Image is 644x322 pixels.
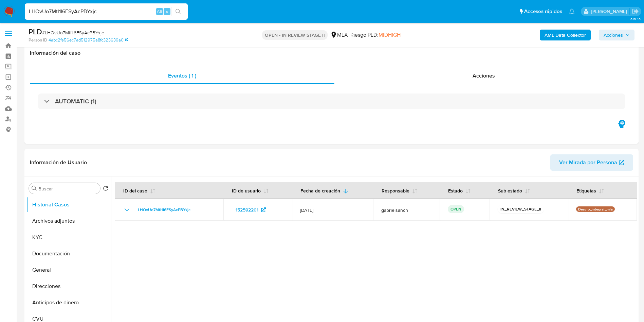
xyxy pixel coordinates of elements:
[26,213,111,229] button: Archivos adjuntos
[26,245,111,262] button: Documentación
[473,72,495,80] span: Acciones
[166,8,168,15] span: s
[103,186,108,193] button: Volver al orden por defecto
[168,72,196,80] span: Eventos ( 1 )
[29,26,42,37] b: PLD
[550,154,633,171] button: Ver Mirada por Persona
[591,8,629,15] p: yesica.facco@mercadolibre.com
[26,278,111,294] button: Direcciones
[26,229,111,245] button: KYC
[26,197,111,213] button: Historial Casos
[524,8,562,15] span: Accesos rápidos
[599,30,634,40] button: Acciones
[379,31,401,39] span: MIDHIGH
[171,7,185,16] button: search-icon
[49,37,128,43] a: 4abc2fe56ec7ad512975a8fc323639a0
[262,30,328,40] p: OPEN - IN REVIEW STAGE II
[350,31,401,39] span: Riesgo PLD:
[30,159,87,166] h1: Información de Usuario
[26,294,111,311] button: Anticipos de dinero
[330,31,348,39] div: MLA
[55,98,96,105] h3: AUTOMATIC (1)
[32,186,37,191] button: Buscar
[38,94,625,109] div: AUTOMATIC (1)
[29,37,47,43] b: Person ID
[632,8,639,15] a: Salir
[26,262,111,278] button: General
[38,186,97,192] input: Buscar
[569,9,575,14] a: Notificaciones
[25,7,188,16] input: Buscar usuario o caso...
[545,30,586,40] b: AML Data Collector
[540,30,591,40] button: AML Data Collector
[30,50,633,56] h1: Información del caso
[604,30,623,40] span: Acciones
[157,8,162,15] span: Alt
[42,29,104,36] span: # LHOvUo7Mtl1I6FSyAcPBYxjc
[559,154,617,171] span: Ver Mirada por Persona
